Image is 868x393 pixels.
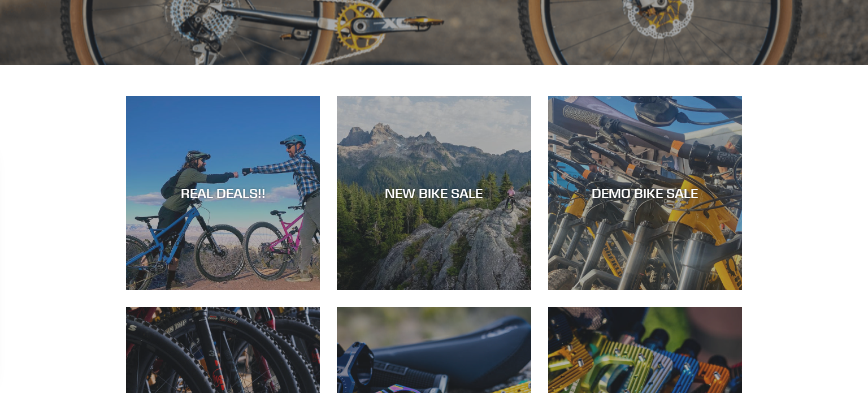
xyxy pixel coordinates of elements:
div: NEW BIKE SALE [337,185,531,201]
a: NEW BIKE SALE [337,96,531,290]
a: DEMO BIKE SALE [548,96,742,290]
div: DEMO BIKE SALE [548,185,742,201]
div: REAL DEALS!! [126,185,320,201]
a: REAL DEALS!! [126,96,320,290]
